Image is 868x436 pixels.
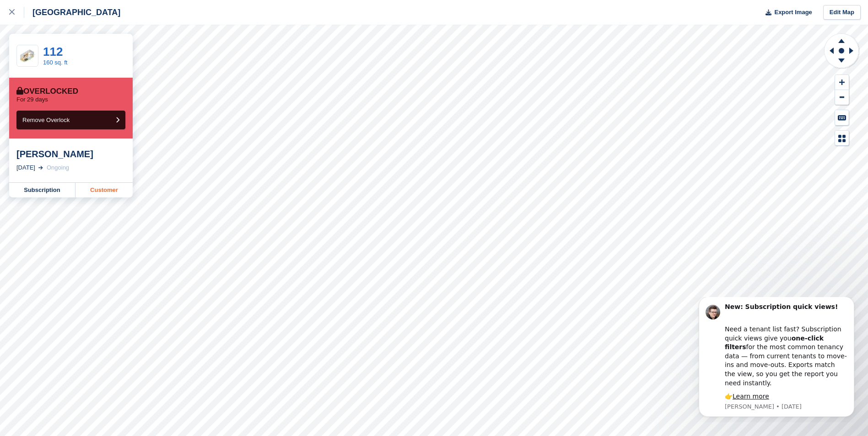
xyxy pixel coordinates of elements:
[24,7,120,18] div: [GEOGRAPHIC_DATA]
[40,6,153,13] b: New: Subscription quick views!
[9,183,75,197] a: Subscription
[16,111,125,129] button: Remove Overlock
[48,96,84,103] a: Learn more
[823,5,861,20] a: Edit Map
[16,163,35,172] div: [DATE]
[760,5,812,20] button: Export Image
[21,8,35,22] img: Profile image for Steven
[835,131,849,146] button: Map Legend
[835,90,849,105] button: Zoom Out
[40,19,162,90] div: Need a tenant list fast? Subscription quick views give you for the most common tenancy data — fro...
[16,96,48,103] p: For 29 days
[685,297,868,422] iframe: Intercom notifications message
[17,48,38,63] img: SCA-160sqft.jpg
[22,117,70,123] span: Remove Overlock
[835,110,849,125] button: Keyboard Shortcuts
[835,75,849,90] button: Zoom In
[40,106,162,114] p: Message from Steven, sent 1d ago
[774,8,812,17] span: Export Image
[16,87,78,96] div: Overlocked
[40,5,162,104] div: Message content
[75,183,133,197] a: Customer
[43,59,67,66] a: 160 sq. ft
[40,95,162,104] div: 👉
[38,166,43,170] img: arrow-right-light-icn-cde0832a797a2874e46488d9cf13f60e5c3a73dbe684e267c42b8395dfbc2abf.svg
[43,45,63,58] a: 112
[47,163,69,172] div: Ongoing
[16,149,125,160] div: [PERSON_NAME]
